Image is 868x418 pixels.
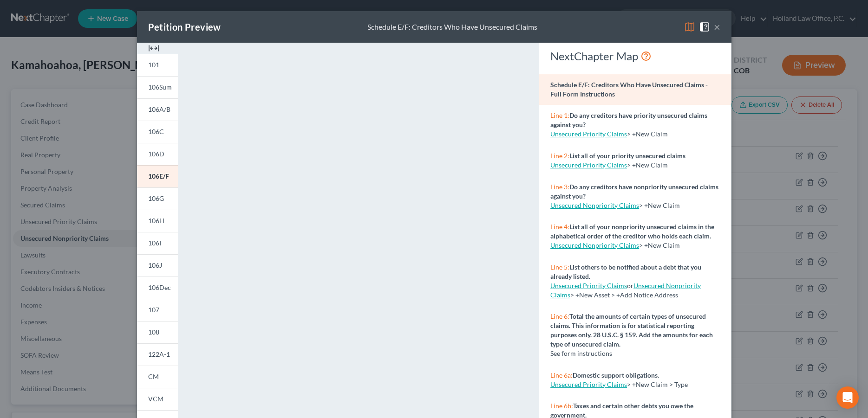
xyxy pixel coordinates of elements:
[550,130,627,138] a: Unsecured Priority Claims
[550,349,612,357] span: See form instructions
[137,165,178,187] a: 106E/F
[550,111,569,119] span: Line 1:
[137,76,178,98] a: 106Sum
[550,312,713,348] strong: Total the amounts of certain types of unsecured claims. This information is for statistical repor...
[550,49,720,64] div: NextChapter Map
[148,328,159,336] span: 108
[148,83,172,91] span: 106Sum
[148,194,164,202] span: 106G
[148,261,162,269] span: 106J
[550,161,627,169] a: Unsecured Priority Claims
[137,54,178,76] a: 101
[684,21,695,32] img: map-eea8200ae884c6f1103ae1953ef3d486a96c86aabb227e865a55264e3737af1f.svg
[639,241,680,249] span: > +New Claim
[550,282,627,289] a: Unsecured Priority Claims
[550,282,701,299] a: Unsecured Nonpriority Claims
[137,388,178,410] a: VCM
[550,371,573,379] span: Line 6a:
[573,371,659,379] strong: Domestic support obligations.
[148,395,163,403] span: VCM
[148,283,171,291] span: 106Dec
[137,98,178,121] a: 106A/B
[550,241,639,249] a: Unsecured Nonpriority Claims
[137,254,178,277] a: 106J
[550,81,708,98] strong: Schedule E/F: Creditors Who Have Unsecured Claims - Full Form Instructions
[550,263,701,280] strong: List others to be notified about a debt that you already listed.
[569,152,685,160] strong: List all of your priority unsecured claims
[550,263,569,271] span: Line 5:
[550,183,569,191] span: Line 3:
[148,150,164,158] span: 106D
[714,21,720,32] button: ×
[550,111,707,129] strong: Do any creditors have priority unsecured claims against you?
[137,299,178,321] a: 107
[627,130,668,138] span: > +New Claim
[137,277,178,299] a: 106Dec
[550,223,714,240] strong: List all of your nonpriority unsecured claims in the alphabetical order of the creditor who holds...
[550,201,639,209] a: Unsecured Nonpriority Claims
[148,350,170,358] span: 122A-1
[550,312,569,320] span: Line 6:
[137,187,178,210] a: 106G
[148,128,164,135] span: 106C
[836,386,859,409] div: Open Intercom Messenger
[148,217,164,225] span: 106H
[137,143,178,165] a: 106D
[137,210,178,232] a: 106H
[148,43,159,54] img: expand-e0f6d898513216a626fdd78e52531dac95497ffd26381d4c15ee2fc46db09dca.svg
[148,373,159,380] span: CM
[627,161,668,169] span: > +New Claim
[148,105,170,113] span: 106A/B
[148,306,159,314] span: 107
[627,380,688,388] span: > +New Claim > Type
[137,343,178,366] a: 122A-1
[148,172,169,180] span: 106E/F
[137,121,178,143] a: 106C
[550,380,627,388] a: Unsecured Priority Claims
[550,223,569,231] span: Line 4:
[550,282,633,289] span: or
[137,232,178,254] a: 106I
[550,402,573,410] span: Line 6b:
[148,239,161,247] span: 106I
[699,21,710,32] img: help-close-5ba153eb36485ed6c1ea00a893f15db1cb9b99d6cae46e1a8edb6c62d00a1a76.svg
[639,201,680,209] span: > +New Claim
[550,152,569,160] span: Line 2:
[550,183,718,200] strong: Do any creditors have nonpriority unsecured claims against you?
[137,321,178,343] a: 108
[148,20,221,33] div: Petition Preview
[148,61,159,69] span: 101
[137,366,178,388] a: CM
[367,22,537,32] div: Schedule E/F: Creditors Who Have Unsecured Claims
[550,282,701,299] span: > +New Asset > +Add Notice Address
